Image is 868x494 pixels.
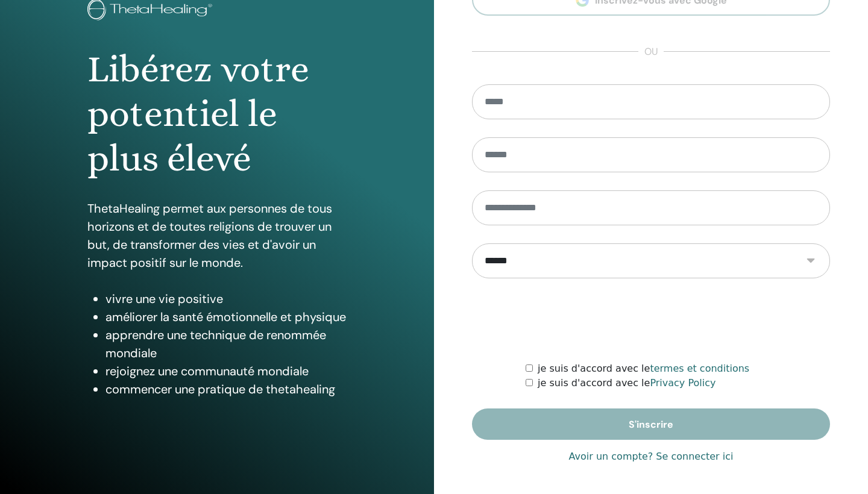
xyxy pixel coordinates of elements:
[559,296,743,343] iframe: reCAPTCHA
[650,363,749,374] a: termes et conditions
[105,380,347,398] li: commencer une pratique de thetahealing
[105,326,347,362] li: apprendre une technique de renommée mondiale
[105,362,347,380] li: rejoignez une communauté mondiale
[569,449,734,464] a: Avoir un compte? Se connecter ici
[538,361,749,376] label: je suis d'accord avec le
[538,376,715,390] label: je suis d'accord avec le
[87,199,347,272] p: ThetaHealing permet aux personnes de tous horizons et de toutes religions de trouver un but, de t...
[650,377,715,389] a: Privacy Policy
[105,308,347,326] li: améliorer la santé émotionnelle et physique
[638,45,664,59] span: ou
[87,47,347,181] h1: Libérez votre potentiel le plus élevé
[105,290,347,308] li: vivre une vie positive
